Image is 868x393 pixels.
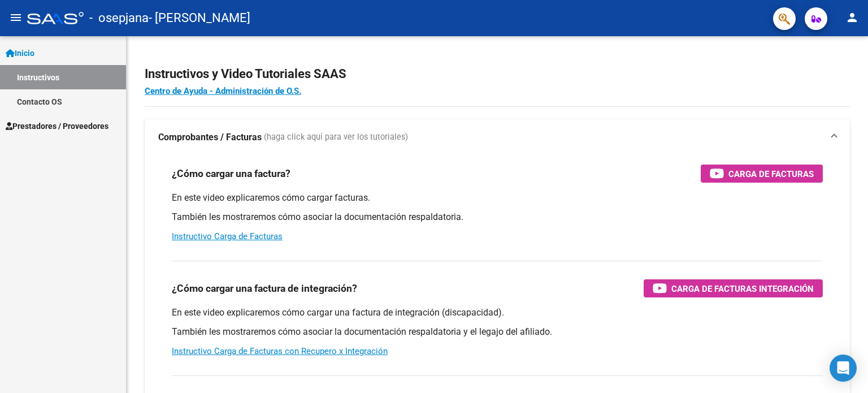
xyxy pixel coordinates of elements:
[172,346,388,356] a: Instructivo Carga de Facturas con Recupero x Integración
[172,231,283,241] a: Instructivo Carga de Facturas
[728,167,814,181] span: Carga de Facturas
[830,355,857,382] div: Open Intercom Messenger
[172,306,823,319] p: En este video explicaremos cómo cargar una factura de integración (discapacidad).
[172,211,823,223] p: También les mostraremos cómo asociar la documentación respaldatoria.
[701,165,823,183] button: Carga de Facturas
[6,120,108,132] span: Prestadores / Proveedores
[158,131,262,144] strong: Comprobantes / Facturas
[172,192,823,204] p: En este video explicaremos cómo cargar facturas.
[845,11,859,24] mat-icon: person
[149,6,250,31] span: - [PERSON_NAME]
[172,326,823,338] p: También les mostraremos cómo asociar la documentación respaldatoria y el legajo del afiliado.
[145,119,850,156] mat-expansion-panel-header: Comprobantes / Facturas (haga click aquí para ver los tutoriales)
[172,280,357,296] h3: ¿Cómo cargar una factura de integración?
[9,11,23,24] mat-icon: menu
[89,6,149,31] span: - osepjana
[6,47,34,59] span: Inicio
[264,131,408,144] span: (haga click aquí para ver los tutoriales)
[644,279,823,297] button: Carga de Facturas Integración
[671,282,814,296] span: Carga de Facturas Integración
[172,166,290,182] h3: ¿Cómo cargar una factura?
[145,63,850,85] h2: Instructivos y Video Tutoriales SAAS
[145,86,301,96] a: Centro de Ayuda - Administración de O.S.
